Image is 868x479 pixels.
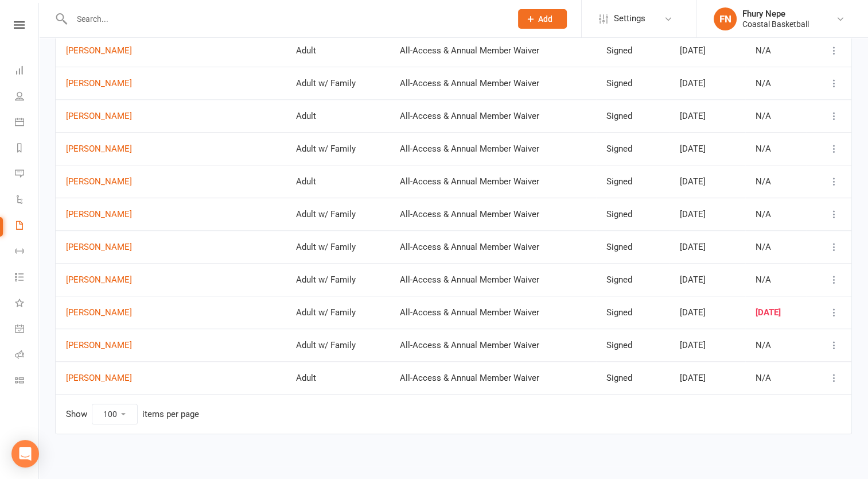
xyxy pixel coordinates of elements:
[286,67,390,99] td: Adult w/ Family
[15,136,38,162] a: Reports
[286,198,390,230] td: Adult w/ Family
[15,84,38,110] a: People
[66,210,275,219] a: [PERSON_NAME]
[400,79,586,88] div: All-Access & Annual Member Waiver
[680,78,706,88] span: [DATE]
[286,329,390,361] td: Adult w/ Family
[66,275,275,285] a: [PERSON_NAME]
[286,34,390,67] td: Adult
[714,7,737,30] div: FN
[680,275,706,285] span: [DATE]
[596,329,670,361] td: Signed
[15,110,38,136] a: Calendar
[142,410,199,419] div: items per page
[680,144,706,154] span: [DATE]
[756,373,796,383] div: N/A
[286,99,390,132] td: Adult
[538,14,552,24] span: Add
[680,373,706,383] span: [DATE]
[742,19,809,29] div: Coastal Basketball
[66,177,275,187] a: [PERSON_NAME]
[596,99,670,132] td: Signed
[286,230,390,263] td: Adult w/ Family
[742,9,809,19] div: Fhury Nepe
[400,210,586,219] div: All-Access & Annual Member Waiver
[15,369,38,395] a: Class kiosk mode
[756,144,796,154] div: N/A
[756,177,796,187] div: N/A
[400,144,586,154] div: All-Access & Annual Member Waiver
[15,59,38,84] a: Dashboard
[680,176,706,187] span: [DATE]
[400,308,586,318] div: All-Access & Annual Member Waiver
[596,263,670,296] td: Signed
[680,307,706,318] span: [DATE]
[66,46,275,56] a: [PERSON_NAME]
[286,263,390,296] td: Adult w/ Family
[15,317,38,343] a: General attendance kiosk mode
[614,6,645,32] span: Settings
[756,111,796,121] div: N/A
[596,67,670,99] td: Signed
[756,308,796,318] div: [DATE]
[680,45,706,56] span: [DATE]
[518,9,567,29] button: Add
[596,361,670,394] td: Signed
[596,230,670,263] td: Signed
[66,242,275,252] a: [PERSON_NAME]
[66,308,275,318] a: [PERSON_NAME]
[400,242,586,252] div: All-Access & Annual Member Waiver
[680,111,706,121] span: [DATE]
[15,343,38,369] a: Roll call kiosk mode
[286,361,390,394] td: Adult
[680,242,706,252] span: [DATE]
[68,11,503,27] input: Search...
[756,46,796,56] div: N/A
[756,341,796,350] div: N/A
[756,242,796,252] div: N/A
[11,440,39,468] div: Open Intercom Messenger
[286,296,390,329] td: Adult w/ Family
[596,198,670,230] td: Signed
[286,165,390,198] td: Adult
[66,111,275,121] a: [PERSON_NAME]
[596,296,670,329] td: Signed
[400,373,586,383] div: All-Access & Annual Member Waiver
[596,132,670,165] td: Signed
[15,291,38,317] a: What's New
[66,79,275,88] a: [PERSON_NAME]
[680,209,706,219] span: [DATE]
[400,46,586,56] div: All-Access & Annual Member Waiver
[66,373,275,383] a: [PERSON_NAME]
[66,341,275,350] a: [PERSON_NAME]
[596,34,670,67] td: Signed
[400,341,586,350] div: All-Access & Annual Member Waiver
[400,177,586,187] div: All-Access & Annual Member Waiver
[756,210,796,219] div: N/A
[680,340,706,350] span: [DATE]
[756,275,796,285] div: N/A
[66,144,275,154] a: [PERSON_NAME]
[756,79,796,88] div: N/A
[400,111,586,121] div: All-Access & Annual Member Waiver
[286,132,390,165] td: Adult w/ Family
[400,275,586,285] div: All-Access & Annual Member Waiver
[66,404,199,424] div: Show
[596,165,670,198] td: Signed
